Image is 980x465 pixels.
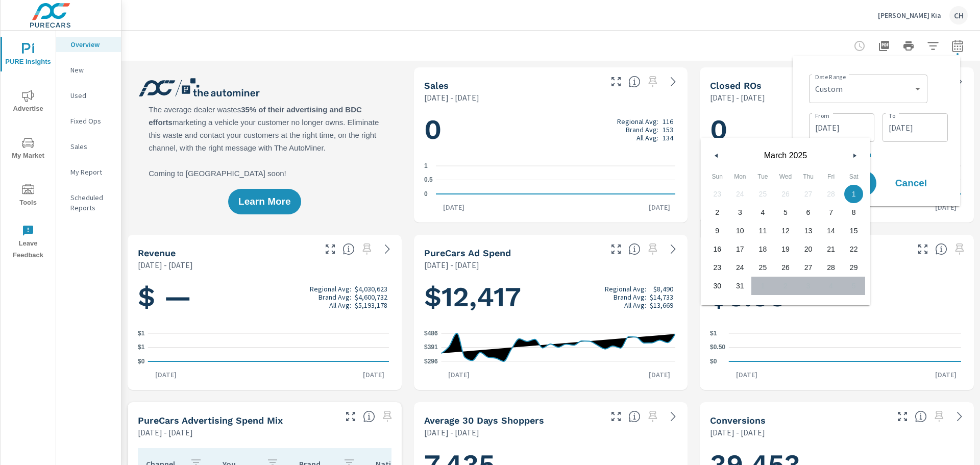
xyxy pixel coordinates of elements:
span: 21 [827,240,835,258]
button: 15 [842,222,865,240]
span: Select a preset date range to save this widget [359,241,375,257]
button: 10 [729,222,752,240]
p: $4,600,732 [355,293,387,301]
span: 14 [827,222,835,240]
p: [DATE] - [DATE] [424,91,479,104]
div: CH [949,6,968,25]
h5: Closed ROs [710,80,762,91]
span: 15 [850,222,858,240]
span: This table looks at how you compare to the amount of budget you spend per channel as opposed to y... [363,410,375,423]
text: $0 [710,358,717,365]
p: [DATE] [436,202,472,212]
span: PURE Insights [4,43,53,68]
button: 13 [797,222,820,240]
h5: Sales [424,80,449,91]
span: 16 [713,240,721,258]
button: Make Fullscreen [894,408,911,425]
span: 11 [759,222,767,240]
span: Thu [797,168,820,185]
span: Select a preset date range to save this widget [951,241,968,257]
a: See more details in report [951,408,968,425]
text: $391 [424,344,438,351]
p: + Add comparison [809,148,948,160]
button: 6 [797,203,820,222]
span: 30 [713,277,721,295]
button: 24 [729,258,752,277]
p: New [70,65,113,75]
button: 21 [820,240,843,258]
span: A rolling 30 day total of daily Shoppers on the dealership website, averaged over the selected da... [628,410,641,423]
p: [DATE] [642,202,677,212]
p: Brand Avg: [318,293,351,301]
span: 28 [827,258,835,277]
a: See more details in report [665,74,681,90]
span: Cancel [891,179,932,188]
span: 2 [715,203,719,222]
span: 19 [781,240,790,258]
h1: $ — [138,280,391,314]
span: 23 [713,258,721,277]
span: 4 [761,203,765,222]
span: Sat [842,168,865,185]
span: Tue [751,168,774,185]
span: 29 [850,258,858,277]
span: Leave Feedback [4,225,53,261]
span: 9 [715,222,719,240]
button: 30 [706,277,729,295]
button: 14 [820,222,843,240]
button: Learn More [228,189,301,214]
span: Select a preset date range to save this widget [645,241,661,257]
span: 1 [852,185,856,203]
p: $13,669 [650,301,673,309]
span: Tools [4,184,53,209]
p: $5,193,178 [355,301,387,309]
span: 17 [736,240,744,258]
button: 5 [774,203,797,222]
p: [DATE] - [DATE] [710,426,765,438]
button: Print Report [898,36,919,56]
span: 25 [759,258,767,277]
p: 134 [663,134,673,142]
div: Fixed Ops [56,113,121,129]
span: Select a preset date range to save this widget [931,408,947,425]
button: 20 [797,240,820,258]
span: Learn More [238,197,290,206]
button: 18 [751,240,774,258]
span: Wed [774,168,797,185]
text: 1 [424,162,428,169]
span: 12 [781,222,790,240]
p: [DATE] [148,370,184,380]
p: Scheduled Reports [70,192,113,213]
p: Regional Avg: [605,285,646,293]
span: 18 [759,240,767,258]
h1: $12,417 [424,280,678,314]
p: Overview [70,39,113,50]
span: Fri [820,168,843,185]
div: New [56,62,121,78]
button: Make Fullscreen [915,241,931,257]
button: 23 [706,258,729,277]
p: All Avg: [636,134,658,142]
span: 3 [738,203,742,222]
span: 5 [783,203,788,222]
p: Fixed Ops [70,116,113,126]
span: Select a preset date range to save this widget [645,408,661,425]
button: Apply Filters [923,36,943,56]
button: Make Fullscreen [608,408,624,425]
button: Make Fullscreen [342,408,359,425]
p: [DATE] [928,202,964,212]
span: 24 [736,258,744,277]
p: [DATE] - [DATE] [138,259,193,271]
button: Make Fullscreen [608,241,624,257]
span: 6 [806,203,811,222]
p: [DATE] - [DATE] [424,259,479,271]
text: $296 [424,358,438,365]
button: 27 [797,258,820,277]
button: 7 [820,203,843,222]
text: 0.5 [424,177,433,184]
span: Mon [729,168,752,185]
span: 22 [850,240,858,258]
span: 13 [804,222,813,240]
span: Total cost of media for all PureCars channels for the selected dealership group over the selected... [628,243,641,255]
span: The number of dealer-specified goals completed by a visitor. [Source: This data is provided by th... [915,410,927,423]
